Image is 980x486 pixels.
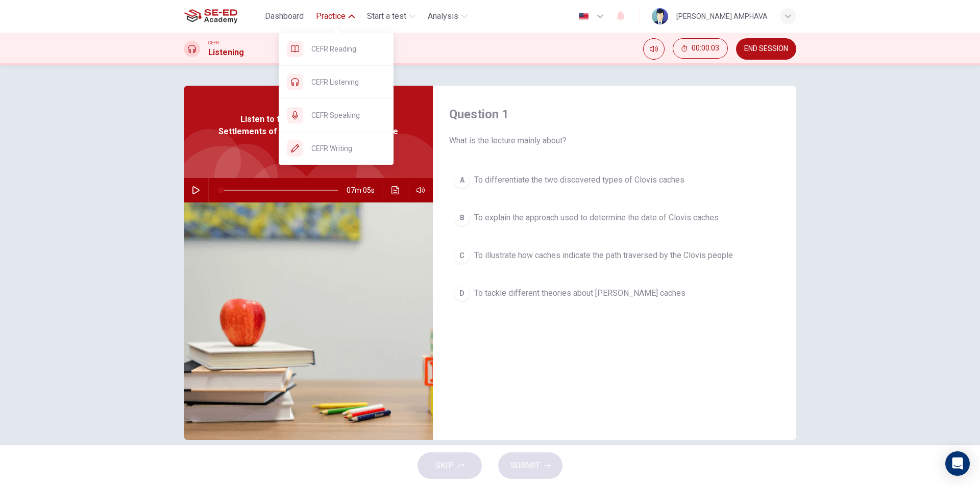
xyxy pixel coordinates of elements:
[311,142,385,155] span: CEFR Writing
[217,113,400,150] span: Listen to this clip about the Earliest Settlements of America before answering the questions:
[279,99,394,132] div: CEFR Speaking
[692,44,719,53] span: 00:00:03
[449,243,780,268] button: CTo illustrate how caches indicate the path traversed by the Clovis people
[184,202,433,440] img: Listen to this clip about the Earliest Settlements of America before answering the questions:
[449,106,780,122] h4: Question 1
[643,38,665,60] div: Mute
[279,33,394,65] div: CEFR Reading
[449,205,780,231] button: BTo explain the approach used to determine the date of Clovis caches
[428,10,458,22] span: Analysis
[474,249,733,262] span: To illustrate how caches indicate the path traversed by the Clovis people
[454,210,470,226] div: B
[208,46,244,59] h1: Listening
[652,8,668,24] img: Profile picture
[424,7,472,25] button: Analysis
[673,38,728,60] div: Hide
[279,66,394,98] div: CEFR Listening
[311,109,385,121] span: CEFR Speaking
[316,10,346,22] span: Practice
[265,10,304,22] span: Dashboard
[261,7,308,25] button: Dashboard
[367,10,406,22] span: Start a test
[311,76,385,88] span: CEFR Listening
[312,7,359,25] button: Practice
[184,6,261,27] a: SE-ED Academy logo
[673,38,728,59] button: 00:00:03
[744,45,788,53] span: END SESSION
[474,212,719,224] span: To explain the approach used to determine the date of Clovis caches
[449,135,780,147] span: What is the lecture mainly about?
[454,172,470,188] div: A
[474,287,685,299] span: To tackle different theories about [PERSON_NAME] caches
[208,39,219,46] span: CEFR
[311,43,385,55] span: CEFR Reading
[945,451,970,476] div: Open Intercom Messenger
[449,167,780,193] button: ATo differentiate the two discovered types of Clovis caches
[387,178,404,202] button: Click to see the audio transcription
[474,174,684,186] span: To differentiate the two discovered types of Clovis caches
[363,7,420,25] button: Start a test
[676,10,768,22] div: [PERSON_NAME] AMPHAVA
[577,13,590,20] img: en
[184,6,237,27] img: SE-ED Academy logo
[279,132,394,165] div: CEFR Writing
[347,178,383,202] span: 07m 05s
[449,280,780,306] button: DTo tackle different theories about [PERSON_NAME] caches
[736,38,796,60] button: END SESSION
[454,247,470,264] div: C
[454,285,470,301] div: D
